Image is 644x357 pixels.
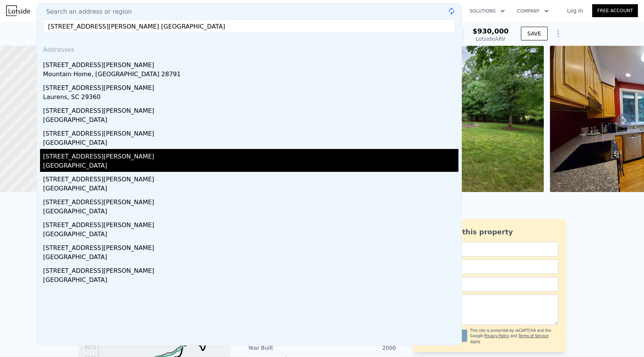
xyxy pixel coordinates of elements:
button: Company [511,4,555,18]
div: [GEOGRAPHIC_DATA] [43,184,458,195]
tspan: $171 [85,344,96,350]
a: Terms of Service [518,334,548,338]
div: Mountain Home, [GEOGRAPHIC_DATA] 28791 [43,70,458,80]
input: Phone [421,277,558,291]
div: [GEOGRAPHIC_DATA] [43,275,458,286]
div: [GEOGRAPHIC_DATA] [43,161,458,172]
div: [STREET_ADDRESS][PERSON_NAME] [43,195,458,207]
span: Search an address or region [40,7,132,16]
div: 2000 [322,344,396,352]
div: [STREET_ADDRESS][PERSON_NAME] [43,58,458,70]
input: Email [421,259,558,274]
div: [STREET_ADDRESS][PERSON_NAME] [43,103,458,115]
div: This site is protected by reCAPTCHA and the Google and apply. [470,328,558,344]
input: Enter an address, city, region, neighborhood or zip code [43,19,455,33]
div: [STREET_ADDRESS][PERSON_NAME] [43,218,458,230]
div: Ask about this property [421,227,558,237]
div: [GEOGRAPHIC_DATA] [43,207,458,218]
div: [STREET_ADDRESS][PERSON_NAME] [43,240,458,253]
div: [STREET_ADDRESS][PERSON_NAME] [43,126,458,138]
div: [STREET_ADDRESS][PERSON_NAME] [43,172,458,184]
div: [GEOGRAPHIC_DATA] [43,253,458,263]
a: Privacy Policy [484,334,509,338]
a: Log In [558,7,592,14]
span: $930,000 [473,27,509,35]
div: Year Built [248,344,322,352]
div: Addresses [40,39,458,58]
a: Free Account [592,4,638,17]
button: Solutions [463,4,511,18]
div: [STREET_ADDRESS][PERSON_NAME] [43,80,458,93]
div: Laurens, SC 29360 [43,93,458,103]
img: Lotside [6,5,30,16]
button: SAVE [521,27,548,40]
button: Show Options [551,26,566,41]
div: Lotside ARV [473,35,509,43]
input: Name [421,242,558,256]
div: [STREET_ADDRESS][PERSON_NAME] [43,263,458,275]
div: [STREET_ADDRESS][PERSON_NAME] [43,149,458,161]
div: [GEOGRAPHIC_DATA] [43,115,458,126]
div: [GEOGRAPHIC_DATA] [43,230,458,240]
div: [GEOGRAPHIC_DATA] [43,138,458,149]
